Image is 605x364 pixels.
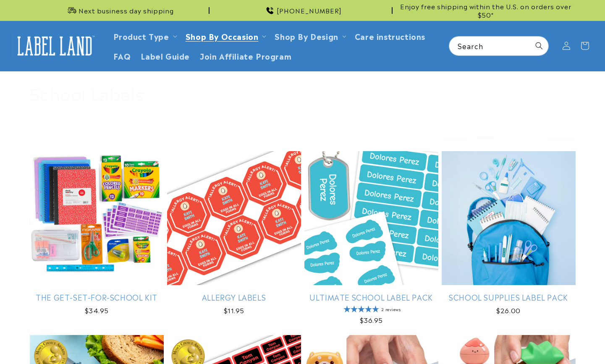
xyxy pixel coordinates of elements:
[167,292,301,302] a: Allergy Labels
[200,51,291,60] span: Join Affiliate Program
[195,46,296,65] a: Join Affiliate Program
[30,82,576,104] h1: School Labels
[108,26,181,46] summary: Product Type
[270,26,349,46] summary: Shop By Design
[304,292,438,302] a: Ultimate School Label Pack
[429,325,597,356] iframe: Gorgias Floating Chat
[181,26,270,46] summary: Shop By Occasion
[186,31,259,41] span: Shop By Occasion
[113,30,169,42] a: Product Type
[538,134,576,142] span: 23 products
[530,37,548,55] button: Search
[30,292,164,302] a: The Get-Set-for-School Kit
[136,46,195,65] a: Label Guide
[275,30,338,42] a: Shop By Design
[113,51,131,60] span: FAQ
[355,31,425,41] span: Care instructions
[442,292,576,302] a: School Supplies Label Pack
[141,51,190,60] span: Label Guide
[13,33,97,59] img: Label Land
[350,26,430,46] a: Care instructions
[444,134,467,142] label: Sort by:
[277,6,342,15] span: [PHONE_NUMBER]
[396,2,576,18] span: Enjoy free shipping within the U.S. on orders over $50*
[108,46,136,65] a: FAQ
[79,6,174,15] span: Next business day shipping
[10,30,100,62] a: Label Land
